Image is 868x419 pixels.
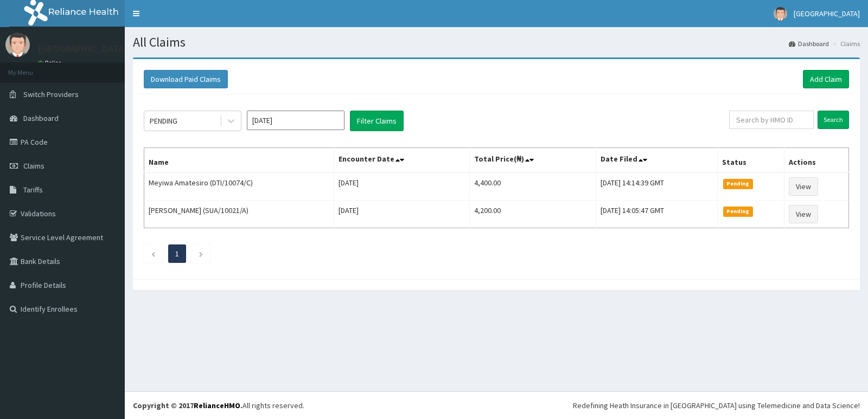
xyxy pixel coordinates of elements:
[23,89,79,99] span: Switch Providers
[144,172,334,201] td: Meyiwa Amatesiro (DTI/10074/C)
[38,59,64,67] a: Online
[774,7,787,21] img: User Image
[5,33,30,57] img: User Image
[350,111,404,131] button: Filter Claims
[818,111,849,129] input: Search
[133,401,242,410] strong: Copyright © 2017 .
[23,113,59,123] span: Dashboard
[144,70,228,88] button: Download Paid Claims
[723,207,753,216] span: Pending
[789,205,818,223] a: View
[470,172,596,201] td: 4,400.00
[596,148,717,173] th: Date Filed
[794,9,860,18] span: [GEOGRAPHIC_DATA]
[789,177,818,196] a: View
[470,201,596,228] td: 4,200.00
[723,179,753,189] span: Pending
[718,148,784,173] th: Status
[194,401,240,410] a: RelianceHMO
[596,172,717,201] td: [DATE] 14:14:39 GMT
[151,249,156,259] a: Previous page
[199,249,203,259] a: Next page
[144,201,334,228] td: [PERSON_NAME] (SUA/10021/A)
[470,148,596,173] th: Total Price(₦)
[247,111,344,130] input: Select Month and Year
[729,111,814,129] input: Search by HMO ID
[150,115,177,126] div: PENDING
[38,44,127,54] p: [GEOGRAPHIC_DATA]
[175,249,179,259] a: Page 1 is your current page
[803,70,849,88] a: Add Claim
[573,400,860,411] div: Redefining Heath Insurance in [GEOGRAPHIC_DATA] using Telemedicine and Data Science!
[125,391,868,419] footer: All rights reserved.
[830,39,860,48] li: Claims
[334,201,470,228] td: [DATE]
[144,148,334,173] th: Name
[334,148,470,173] th: Encounter Date
[23,185,43,195] span: Tariffs
[133,35,860,49] h1: All Claims
[334,172,470,201] td: [DATE]
[789,39,829,48] a: Dashboard
[23,161,44,171] span: Claims
[596,201,717,228] td: [DATE] 14:05:47 GMT
[784,148,849,173] th: Actions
